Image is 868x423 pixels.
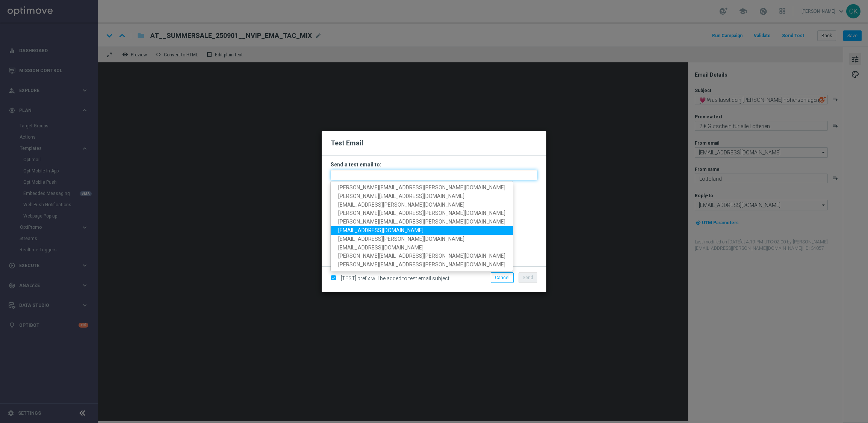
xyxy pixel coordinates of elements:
span: [PERSON_NAME][EMAIL_ADDRESS][DOMAIN_NAME] [338,193,464,199]
h3: Send a test email to: [331,161,537,168]
a: [EMAIL_ADDRESS][DOMAIN_NAME] [331,243,513,252]
a: [PERSON_NAME][EMAIL_ADDRESS][DOMAIN_NAME] [331,192,513,201]
span: [EMAIL_ADDRESS][PERSON_NAME][DOMAIN_NAME] [338,236,464,242]
span: Send [523,275,533,280]
span: [EMAIL_ADDRESS][PERSON_NAME][DOMAIN_NAME] [338,201,464,207]
span: [PERSON_NAME][EMAIL_ADDRESS][PERSON_NAME][DOMAIN_NAME] [338,219,505,225]
a: [EMAIL_ADDRESS][DOMAIN_NAME] [331,226,513,235]
span: [PERSON_NAME][EMAIL_ADDRESS][PERSON_NAME][DOMAIN_NAME] [338,261,505,267]
h2: Test Email [331,139,537,148]
a: [EMAIL_ADDRESS][PERSON_NAME][DOMAIN_NAME] [331,235,513,243]
a: [PERSON_NAME][EMAIL_ADDRESS][PERSON_NAME][DOMAIN_NAME] [331,209,513,218]
span: [EMAIL_ADDRESS][DOMAIN_NAME] [338,244,423,250]
a: [EMAIL_ADDRESS][PERSON_NAME][DOMAIN_NAME] [331,200,513,209]
span: [EMAIL_ADDRESS][DOMAIN_NAME] [338,227,423,233]
span: [PERSON_NAME][EMAIL_ADDRESS][PERSON_NAME][DOMAIN_NAME] [338,253,505,259]
span: [TEST] prefix will be added to test email subject [341,275,449,281]
span: [PERSON_NAME][EMAIL_ADDRESS][PERSON_NAME][DOMAIN_NAME] [338,210,505,216]
a: [PERSON_NAME][EMAIL_ADDRESS][PERSON_NAME][DOMAIN_NAME] [331,183,513,192]
button: Cancel [491,272,514,283]
a: [PERSON_NAME][EMAIL_ADDRESS][PERSON_NAME][DOMAIN_NAME] [331,260,513,269]
a: [PERSON_NAME][EMAIL_ADDRESS][PERSON_NAME][DOMAIN_NAME] [331,218,513,226]
span: [PERSON_NAME][EMAIL_ADDRESS][PERSON_NAME][DOMAIN_NAME] [338,184,505,190]
button: Send [519,272,537,283]
a: [PERSON_NAME][EMAIL_ADDRESS][PERSON_NAME][DOMAIN_NAME] [331,252,513,260]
